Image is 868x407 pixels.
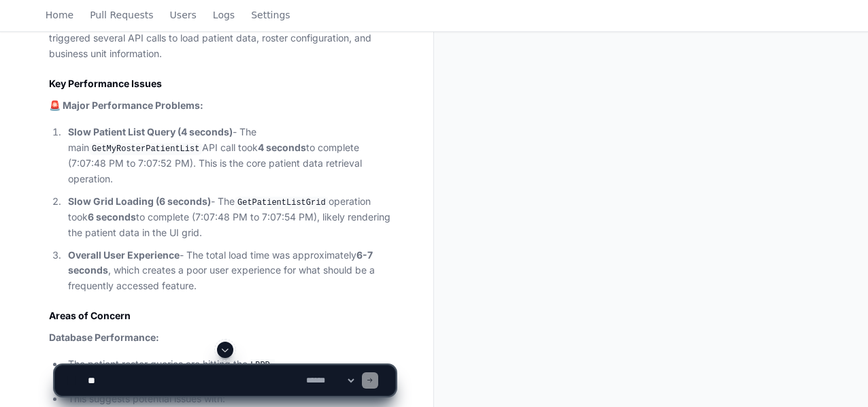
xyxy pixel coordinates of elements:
code: GetMyRosterPatientList [89,143,202,155]
span: Settings [251,11,290,19]
h2: Areas of Concern [49,309,395,323]
strong: Overall User Experience [68,249,180,261]
strong: 4 seconds [258,142,306,153]
p: - The main API call took to complete (7:07:48 PM to 7:07:52 PM). This is the core patient data re... [68,125,395,187]
strong: Slow Grid Loading (6 seconds) [68,195,211,207]
span: Pull Requests [90,11,153,19]
strong: 6 seconds [88,211,136,223]
h2: Key Performance Issues [49,77,395,91]
code: GetPatientListGrid [235,197,329,209]
p: - The total load time was approximately , which creates a poor user experience for what should be... [68,248,395,294]
strong: Database Performance: [49,331,159,343]
span: Logs [213,11,235,19]
strong: Slow Patient List Query (4 seconds) [68,126,233,137]
strong: 🚨 Major Performance Problems: [49,99,203,111]
span: Home [46,11,73,19]
p: - The operation took to complete (7:07:48 PM to 7:07:54 PM), likely rendering the patient data in... [68,194,395,241]
span: Users [170,11,197,19]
